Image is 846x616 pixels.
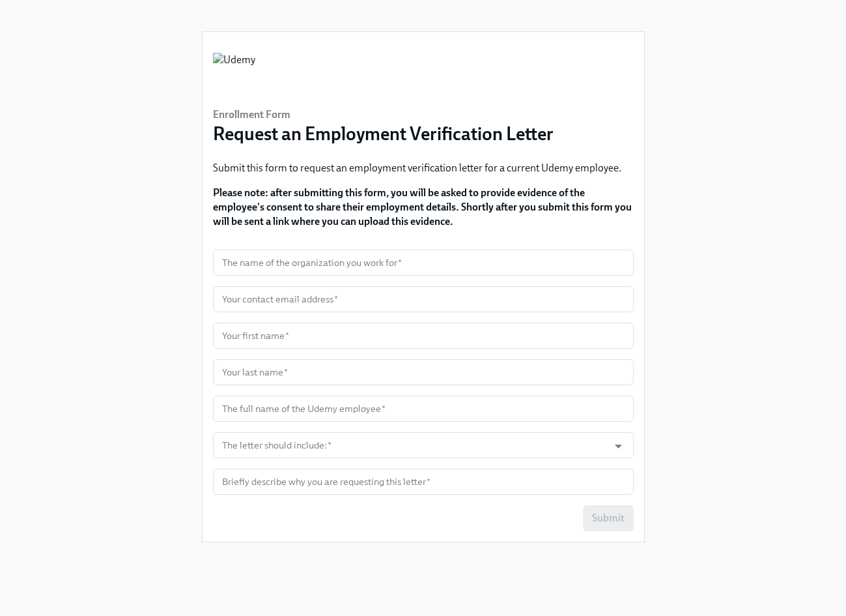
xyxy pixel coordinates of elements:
[213,108,554,122] h6: Enrollment Form
[213,186,632,227] strong: Please note: after submitting this form, you will be asked to provide evidence of the employee's ...
[213,122,554,145] h3: Request an Employment Verification Letter
[608,436,628,456] button: Open
[213,53,255,92] img: Udemy
[213,161,634,175] p: Submit this form to request an employment verification letter for a current Udemy employee.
